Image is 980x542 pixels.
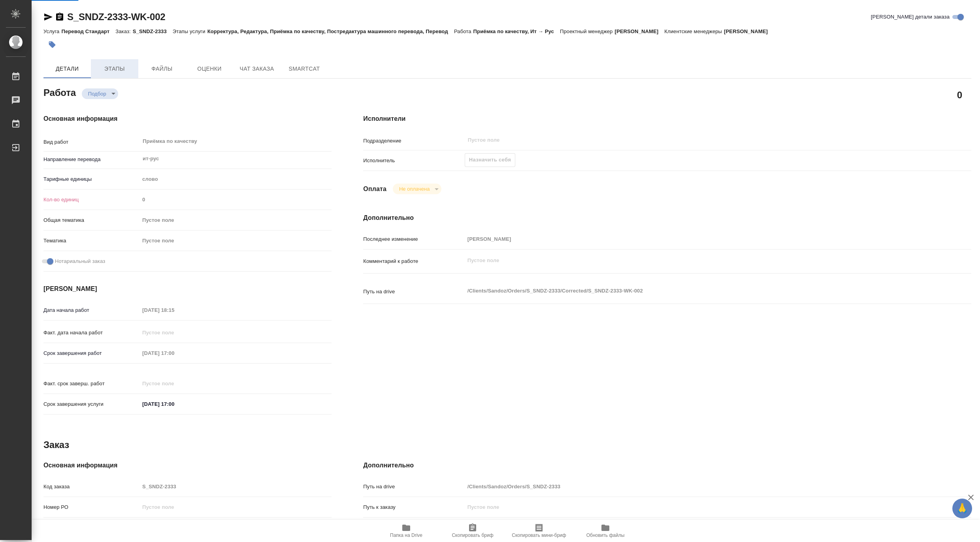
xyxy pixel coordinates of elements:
h4: [PERSON_NAME] [43,284,332,294]
p: Заказ: [115,28,132,34]
input: ✎ Введи что-нибудь [139,398,209,410]
p: Факт. срок заверш. работ [43,380,139,388]
input: Пустое поле [139,347,209,359]
div: Подбор [393,184,441,194]
p: Направление перевода [43,156,139,163]
p: Корректура, Редактура, Приёмка по качеству, Постредактура машинного перевода, Перевод [207,28,454,34]
p: [PERSON_NAME] [614,28,664,34]
a: S_SNDZ-2333-WK-002 [67,11,165,22]
div: Подбор [82,88,118,99]
h2: Работа [43,85,76,99]
h2: Заказ [43,439,69,451]
div: Пустое поле [139,234,332,248]
h4: Оплата [363,184,386,194]
span: Оценки [190,64,228,74]
input: Пустое поле [465,233,921,245]
p: Путь к заказу [363,503,464,511]
p: Кол-во единиц [43,196,139,204]
div: слово [139,173,332,186]
p: Тематика [43,237,139,245]
p: Подразделение [363,137,464,145]
span: Скопировать бриф [452,533,493,538]
input: Пустое поле [139,378,209,389]
button: Скопировать ссылку для ЯМессенджера [43,12,53,22]
div: Пустое поле [139,214,332,227]
p: Работа [454,28,473,34]
p: Срок завершения услуги [43,400,139,408]
p: Исполнитель [363,157,464,165]
p: Услуга [43,28,61,34]
span: Обновить файлы [586,533,625,538]
h2: 0 [957,88,962,101]
span: Нотариальный заказ [55,257,105,265]
h4: Основная информация [43,461,332,470]
p: Номер РО [43,503,139,511]
span: Этапы [96,64,134,74]
p: Перевод Стандарт [61,28,115,34]
button: Добавить тэг [43,36,61,53]
button: Скопировать бриф [439,520,506,542]
div: Пустое поле [142,216,322,224]
div: Пустое поле [142,237,322,245]
textarea: /Clients/Sandoz/Orders/S_SNDZ-2333/Corrected/S_SNDZ-2333-WK-002 [465,284,921,298]
p: Общая тематика [43,216,139,224]
input: Пустое поле [139,501,332,513]
span: SmartCat [285,64,323,74]
input: Пустое поле [465,481,921,492]
button: Папка на Drive [373,520,439,542]
span: [PERSON_NAME] детали заказа [871,13,950,21]
input: Пустое поле [139,327,209,338]
p: Путь на drive [363,288,464,296]
span: Детали [48,64,86,74]
input: Пустое поле [139,194,332,205]
p: Проектный менеджер [560,28,614,34]
p: Последнее изменение [363,235,464,243]
p: Факт. дата начала работ [43,329,139,337]
p: Клиентские менеджеры [664,28,724,34]
input: Пустое поле [465,501,921,513]
span: 🙏 [955,500,969,517]
p: Этапы услуги [173,28,207,34]
button: Обновить файлы [572,520,639,542]
span: Папка на Drive [390,533,422,538]
p: Срок завершения работ [43,349,139,357]
p: Комментарий к работе [363,257,464,265]
p: Дата начала работ [43,306,139,314]
p: [PERSON_NAME] [724,28,774,34]
p: Тарифные единицы [43,175,139,183]
button: Не оплачена [397,186,432,192]
p: Вид работ [43,138,139,146]
h4: Дополнительно [363,213,971,223]
h4: Исполнители [363,114,971,124]
h4: Основная информация [43,114,332,124]
p: Код заказа [43,483,139,491]
span: Файлы [143,64,181,74]
button: Скопировать ссылку [55,12,64,22]
h4: Дополнительно [363,461,971,470]
span: Чат заказа [238,64,276,74]
button: Подбор [86,90,109,97]
p: Приёмка по качеству, Ит → Рус [473,28,560,34]
p: S_SNDZ-2333 [133,28,173,34]
button: Скопировать мини-бриф [506,520,572,542]
p: Путь на drive [363,483,464,491]
span: Скопировать мини-бриф [512,533,566,538]
input: Пустое поле [139,481,332,492]
input: Пустое поле [139,304,209,316]
input: Пустое поле [467,135,902,145]
button: 🙏 [952,499,972,518]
